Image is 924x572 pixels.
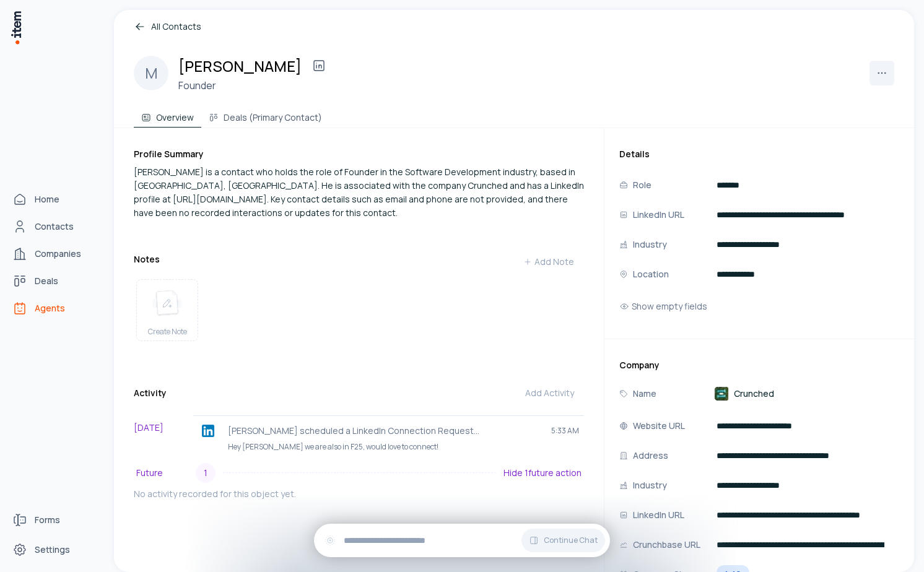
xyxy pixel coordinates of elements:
[7,187,102,212] a: Home
[633,508,684,522] p: LinkedIn URL
[178,56,302,76] h2: [PERSON_NAME]
[619,359,899,371] h3: Company
[503,467,582,479] p: Hide 1 future action
[7,508,102,532] a: Forms
[633,238,667,251] p: Industry
[633,208,684,222] p: LinkedIn URL
[633,178,652,192] p: Role
[7,269,102,293] a: deals
[7,537,102,562] a: Settings
[228,425,541,437] p: [PERSON_NAME] scheduled a LinkedIn Connection Request to
[544,535,598,545] span: Continue Chat
[134,458,584,488] button: Future1Hide 1future action
[734,388,774,400] span: Crunched
[196,463,216,483] div: 1
[134,20,894,33] a: All Contacts
[134,415,193,458] div: [DATE]
[134,488,584,500] p: No activity recorded for this object yet.
[202,425,214,437] img: linkedin logo
[633,449,668,462] p: Address
[515,381,584,405] button: Add Activity
[523,256,574,268] div: Add Note
[7,296,102,321] a: Agents
[178,78,331,93] h3: Founder
[35,193,59,206] span: Home
[152,290,182,317] img: create note
[35,220,74,233] span: Contacts
[7,241,102,266] a: Companies
[134,165,584,220] div: [PERSON_NAME] is a contact who holds the role of Founder in the Software Development industry, ba...
[619,294,707,319] button: Show empty fields
[35,248,81,260] span: Companies
[134,253,160,266] h3: Notes
[201,103,329,128] button: Deals (Primary Contact)
[633,387,656,401] p: Name
[35,544,70,556] span: Settings
[148,327,187,337] span: Create Note
[551,426,579,436] span: 5:33 AM
[714,386,729,401] img: Crunched
[136,279,198,341] button: create noteCreate Note
[513,249,584,274] button: Add Note
[521,529,605,552] button: Continue Chat
[35,514,60,526] span: Forms
[714,386,774,401] a: Crunched
[228,441,579,453] p: Hey [PERSON_NAME] we are also in F25, would love to connect!
[633,538,700,552] p: Crunchbase URL
[134,103,201,128] button: Overview
[314,524,610,557] div: Continue Chat
[134,387,167,399] h3: Activity
[7,214,102,239] a: Contacts
[35,302,65,314] span: Agents
[134,56,168,90] div: M
[619,148,899,160] h3: Details
[136,466,196,480] p: Future
[870,61,894,85] button: More actions
[10,10,22,45] img: Item Brain Logo
[134,148,584,160] h3: Profile Summary
[633,419,685,433] p: Website URL
[633,479,667,492] p: Industry
[633,267,669,281] p: Location
[35,275,58,287] span: Deals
